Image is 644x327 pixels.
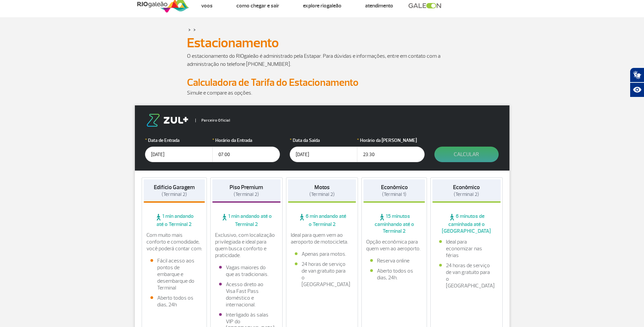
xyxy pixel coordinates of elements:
span: (Terminal 2) [454,191,479,198]
span: (Terminal 2) [234,191,259,198]
label: Data da Saída [290,137,357,144]
li: Apenas para motos. [295,251,350,257]
a: Explore RIOgaleão [303,2,341,9]
input: dd/mm/aaaa [290,147,357,162]
span: 6 minutos de caminhada até o [GEOGRAPHIC_DATA] [432,213,501,234]
p: Com muito mais conforto e comodidade, você poderá contar com: [146,232,202,252]
span: Parceiro Oficial [195,119,230,122]
li: Vagas maiores do que as tradicionais. [219,264,274,278]
li: Aberto todos os dias, 24h. [370,268,418,281]
span: 15 minutos caminhando até o Terminal 2 [363,213,425,234]
strong: Edifício Garagem [154,184,195,191]
button: Calcular [434,147,499,162]
a: > [193,26,196,33]
a: Como chegar e sair [236,2,279,9]
li: Aberto todos os dias, 24h [150,295,198,308]
p: Ideal para quem vem ao aeroporto de motocicleta. [291,232,354,245]
input: hh:mm [212,147,280,162]
li: Ideal para economizar nas férias [439,238,494,259]
li: Fácil acesso aos pontos de embarque e desembarque do Terminal [150,257,198,291]
strong: Econômico [453,184,480,191]
input: dd/mm/aaaa [145,147,213,162]
img: logo-zul.png [145,114,190,127]
strong: Econômico [381,184,408,191]
a: Voos [201,2,213,9]
button: Abrir recursos assistivos. [630,82,644,97]
p: O estacionamento do RIOgaleão é administrado pela Estapar. Para dúvidas e informações, entre em c... [187,52,457,68]
li: 24 horas de serviço de van gratuito para o [GEOGRAPHIC_DATA] [439,262,494,289]
a: > [188,26,191,33]
span: (Terminal 2) [162,191,187,198]
li: Reserva online [370,257,418,264]
button: Abrir tradutor de língua de sinais. [630,68,644,82]
strong: Motos [314,184,330,191]
strong: Piso Premium [230,184,263,191]
span: (Terminal 2) [309,191,335,198]
span: 6 min andando até o Terminal 2 [288,213,356,228]
a: Atendimento [365,2,393,9]
label: Horário da Entrada [212,137,280,144]
input: hh:mm [357,147,425,162]
label: Data de Entrada [145,137,213,144]
h2: Calculadora de Tarifa do Estacionamento [187,76,457,89]
span: 1 min andando até o Terminal 2 [212,213,281,228]
p: Exclusivo, com localização privilegiada e ideal para quem busca conforto e praticidade. [215,232,278,259]
label: Horário da [PERSON_NAME] [357,137,425,144]
div: Plugin de acessibilidade da Hand Talk. [630,68,644,97]
h1: Estacionamento [187,37,457,49]
p: Simule e compare as opções. [187,89,457,97]
p: Opção econômica para quem vem ao aeroporto. [366,238,422,252]
span: (Terminal 1) [382,191,406,198]
li: Acesso direto ao Visa Fast Pass doméstico e internacional. [219,281,274,308]
li: 24 horas de serviço de van gratuito para o [GEOGRAPHIC_DATA] [295,261,350,288]
span: 1 min andando até o Terminal 2 [144,213,205,228]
